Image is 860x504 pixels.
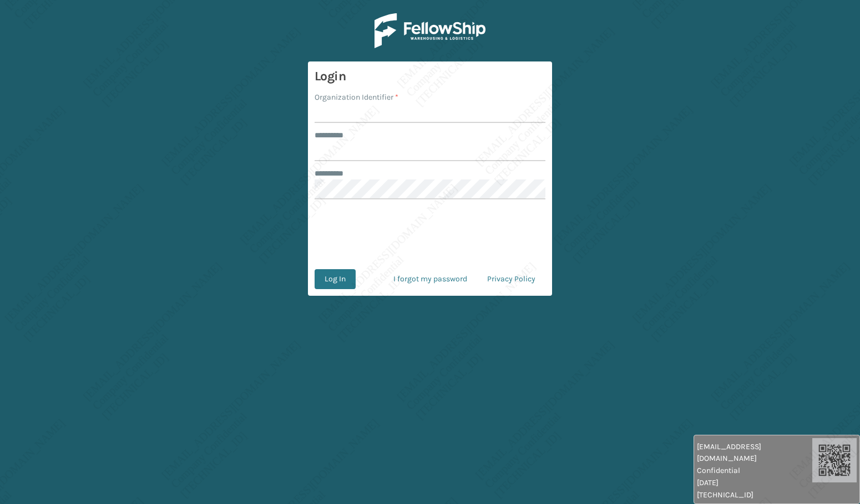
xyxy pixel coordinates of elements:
[697,441,812,464] span: [EMAIL_ADDRESS][DOMAIN_NAME]
[375,13,485,48] img: Logo
[383,269,477,289] a: I forgot my password
[315,269,356,289] button: Log In
[477,269,545,289] a: Privacy Policy
[697,465,812,476] span: Confidential
[697,489,812,501] span: [TECHNICAL_ID]
[315,68,545,85] h3: Login
[315,91,398,103] label: Organization Identifier
[697,477,812,488] span: [DATE]
[346,213,514,256] iframe: reCAPTCHA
